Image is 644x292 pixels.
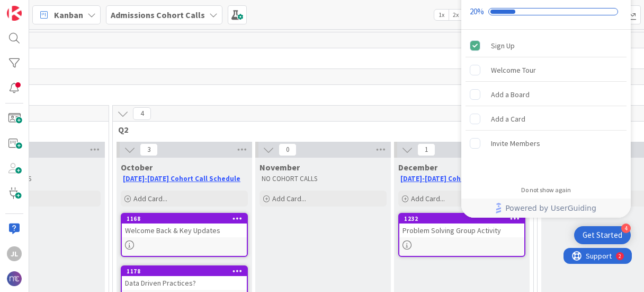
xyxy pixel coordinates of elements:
[491,113,525,125] div: Add a Card
[467,199,625,218] a: Powered by UserGuiding
[434,10,449,20] span: 1x
[399,224,524,237] div: Problem Solving Group Activity
[22,2,48,14] span: Support
[54,8,83,21] span: Kanban
[466,107,627,131] div: Add a Card is incomplete.
[505,202,596,214] span: Powered by UserGuiding
[470,7,622,16] div: Checklist progress: 20%
[399,214,524,224] div: 1232
[127,268,247,275] div: 1178
[122,224,247,237] div: Welcome Back & Key Updates
[621,224,631,233] div: 4
[461,30,631,179] div: Checklist items
[491,39,515,52] div: Sign Up
[140,143,158,156] span: 3
[279,143,297,156] span: 0
[118,124,520,135] span: Q2
[491,88,530,101] div: Add a Board
[491,64,536,76] div: Welcome Tour
[583,230,622,241] div: Get Started
[122,267,247,290] div: 1178Data Driven Practices?
[417,143,435,156] span: 1
[121,162,153,173] span: October
[7,246,22,261] div: JL
[127,215,247,222] div: 1168
[122,267,247,276] div: 1178
[574,226,631,244] div: Open Get Started checklist, remaining modules: 4
[399,214,524,237] div: 1232Problem Solving Group Activity
[122,214,247,224] div: 1168
[262,175,384,183] p: NO COHORT CALLS
[521,186,571,194] div: Do not show again
[55,4,58,13] div: 2
[111,10,205,20] b: Admissions Cohort Calls
[122,276,247,290] div: Data Driven Practices?
[466,58,627,82] div: Welcome Tour is incomplete.
[470,7,484,16] div: 20%
[260,162,300,173] span: November
[272,194,306,203] span: Add Card...
[466,83,627,106] div: Add a Board is incomplete.
[133,194,167,203] span: Add Card...
[461,199,631,218] div: Footer
[122,214,247,237] div: 1168Welcome Back & Key Updates
[466,132,627,155] div: Invite Members is incomplete.
[411,194,445,203] span: Add Card...
[123,174,240,183] a: [DATE]-[DATE] Cohort Call Schedule
[398,162,437,173] span: December
[7,6,22,21] img: Visit kanbanzone.com
[491,137,540,150] div: Invite Members
[7,271,22,286] img: avatar
[400,174,518,183] a: [DATE]-[DATE] Cohort Call Schedule
[466,34,627,57] div: Sign Up is complete.
[404,215,524,222] div: 1232
[133,107,151,120] span: 4
[449,10,463,20] span: 2x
